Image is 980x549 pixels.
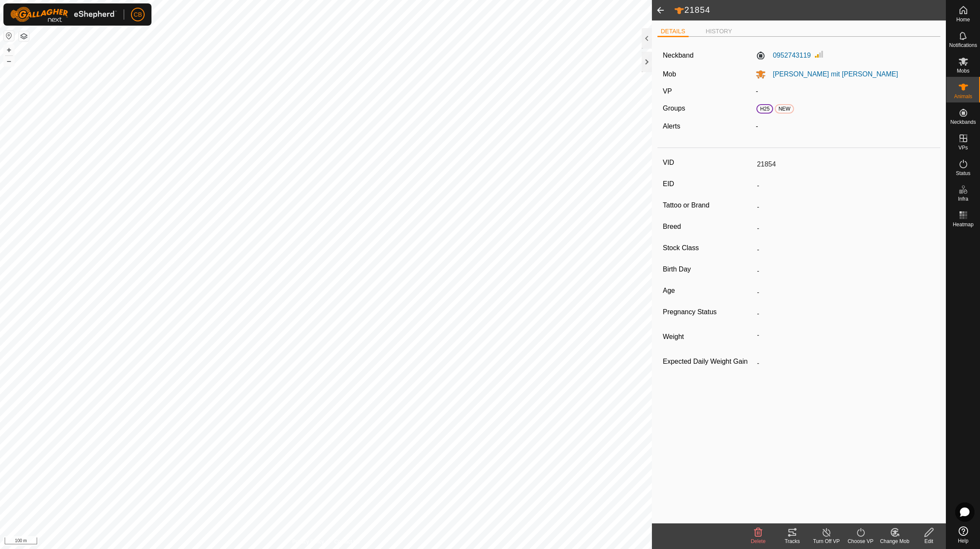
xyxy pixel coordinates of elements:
button: Map Layers [19,31,29,41]
div: - [752,121,938,131]
a: Privacy Policy [292,538,324,546]
label: Neckband [663,50,694,61]
span: Notifications [949,43,977,48]
label: Weight [663,328,754,346]
a: Contact Us [334,538,360,546]
span: Animals [954,94,972,99]
label: Age [663,285,754,296]
span: CB [134,10,142,19]
span: Home [956,17,970,22]
label: VID [663,157,754,168]
h2: 21854 [674,5,946,16]
div: Change Mob [878,537,912,545]
label: Stock Class [663,242,754,254]
div: Tracks [775,537,809,545]
span: Infra [958,196,968,201]
label: Pregnancy Status [663,307,754,318]
button: – [4,56,14,66]
label: VP [663,88,672,95]
label: Birth Day [663,264,754,275]
button: Reset Map [4,31,14,41]
label: EID [663,178,754,190]
label: Tattoo or Brand [663,200,754,211]
button: + [4,45,14,55]
img: Gallagher Logo [10,7,117,22]
span: NEW [775,104,794,114]
label: Expected Daily Weight Gain [663,356,754,367]
span: Delete [751,538,766,544]
span: Heatmap [953,222,974,227]
label: Groups [663,105,685,112]
span: [PERSON_NAME] mit [PERSON_NAME] [766,70,898,78]
li: DETAILS [657,27,689,37]
span: Help [958,538,968,543]
label: Alerts [663,123,680,130]
a: Help [946,523,980,547]
li: HISTORY [702,27,736,36]
span: Neckbands [950,120,976,125]
div: Choose VP [843,537,878,545]
span: Status [956,171,970,176]
span: VPs [958,145,968,150]
div: Turn Off VP [809,537,843,545]
label: 0952743119 [756,50,811,61]
div: Edit [912,537,946,545]
img: Signal strength [814,49,824,59]
span: Mobs [957,68,969,73]
app-display-virtual-paddock-transition: - [756,88,758,95]
label: Breed [663,221,754,232]
label: Mob [663,70,676,78]
span: H25 [756,104,773,114]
